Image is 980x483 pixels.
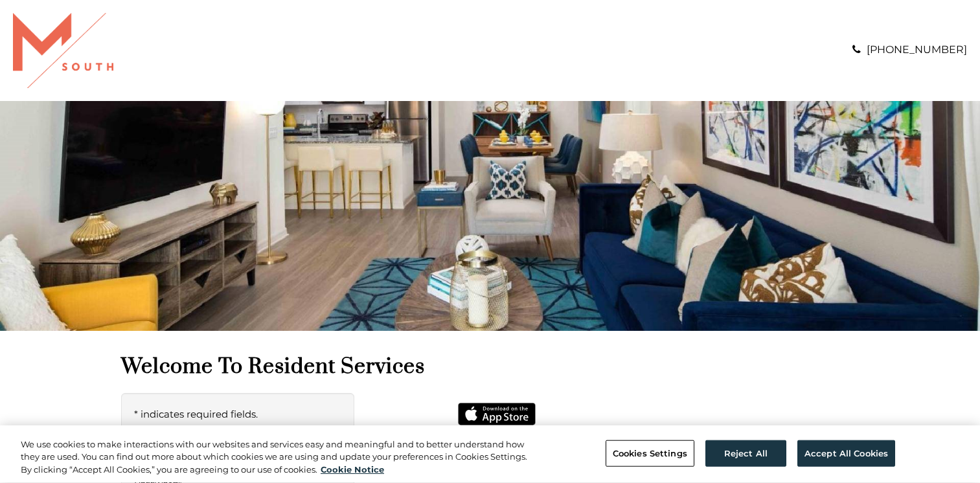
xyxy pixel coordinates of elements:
button: Reject All [705,440,786,467]
h1: Welcome to Resident Services [121,354,860,380]
div: We use cookies to make interactions with our websites and services easy and meaningful and to bet... [21,438,539,477]
button: Accept All Cookies [797,440,895,467]
a: [PHONE_NUMBER] [867,43,967,56]
img: App Store [458,403,536,426]
p: * indicates required fields. [134,406,342,423]
a: More information about your privacy [321,464,384,475]
button: Cookies Settings [606,440,694,467]
img: A graphic with a red M and the word SOUTH. [13,13,113,88]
